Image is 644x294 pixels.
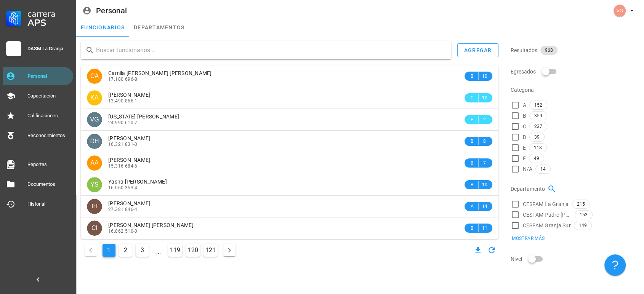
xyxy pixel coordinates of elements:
a: Personal [3,67,73,85]
span: 16.060.353-4 [108,185,138,190]
span: [US_STATE] [PERSON_NAME] [108,113,179,120]
span: Yasna [PERSON_NAME] [108,179,167,185]
div: DASM La Granja [27,46,70,52]
div: avatar [87,220,102,236]
span: 2 [482,116,488,123]
span: CI [91,220,98,236]
div: Resultados [511,41,640,59]
div: APS [27,18,70,27]
span: B [469,181,475,189]
span: [PERSON_NAME] [108,92,150,98]
span: B [469,137,475,145]
span: 24.990.610-7 [108,120,138,125]
div: Egresados [511,62,640,81]
span: C [469,94,475,102]
nav: Navegación de paginación [81,242,239,259]
div: Categoria [511,81,640,99]
span: A [523,101,526,109]
button: Ir a la página 120 [186,244,200,257]
span: C [523,123,526,130]
div: Departamento [511,180,640,198]
span: D [523,133,526,141]
span: 39 [534,133,540,141]
span: 215 [577,200,585,208]
span: B [469,224,475,232]
button: Ir a la página 121 [203,244,218,257]
span: 14 [540,165,546,173]
button: Ir a la página 3 [136,244,149,257]
span: 16.321.831-3 [108,142,138,147]
div: Personal [96,6,127,15]
span: N/A [523,165,533,173]
div: avatar [87,112,102,127]
span: 10 [482,72,488,80]
span: CA [90,69,99,84]
div: Reconocimientos [27,133,70,139]
span: 16.862.510-3 [108,228,138,234]
span: 968 [545,46,553,55]
span: A [469,203,475,210]
span: 13.490.866-1 [108,98,138,104]
span: Camila [PERSON_NAME] [PERSON_NAME] [108,70,212,76]
span: CESFAM Padre [PERSON_NAME] [523,211,572,219]
span: B [523,112,526,120]
span: 8 [482,137,488,145]
span: DH [90,134,99,149]
div: avatar [87,155,102,171]
span: E [469,116,475,123]
span: 153 [580,211,588,219]
div: avatar [87,177,102,192]
span: 15.316.684-6 [108,163,138,169]
span: 359 [534,112,542,120]
a: Historial [3,195,73,213]
div: avatar [87,90,102,105]
span: 17.180.696-8 [108,77,138,82]
span: 149 [579,221,587,230]
span: E [523,144,526,152]
span: AA [90,155,98,171]
span: 7 [482,159,488,167]
span: CESFAM Granja Sur [523,222,571,229]
span: B [469,72,475,80]
span: 118 [534,144,542,152]
span: 49 [534,154,539,163]
a: funcionarios [76,18,129,37]
span: KA [90,90,98,105]
a: Calificaciones [3,107,73,125]
span: 152 [534,101,542,109]
a: Documentos [3,175,73,193]
span: ... [152,244,165,256]
div: Documentos [27,181,70,187]
button: agregar [457,43,498,57]
a: departamentos [129,18,189,37]
span: YS [90,177,98,192]
div: avatar [87,69,102,84]
div: Nivel [511,250,640,268]
button: Mostrar más [507,233,549,244]
button: Ir a la página 119 [168,244,182,257]
div: Capacitación [27,93,70,99]
div: avatar [87,199,102,214]
span: VG [90,112,99,127]
div: Reportes [27,161,70,168]
span: IH [91,199,98,214]
div: Calificaciones [27,113,70,119]
a: Reportes [3,155,73,174]
a: Reconocimientos [3,126,73,145]
span: [PERSON_NAME] [PERSON_NAME] [108,222,194,228]
div: Carrera [27,9,70,18]
div: agregar [464,47,492,53]
input: Buscar funcionarios… [96,44,445,56]
button: Página actual, página 1 [103,244,115,257]
a: Capacitación [3,87,73,105]
span: 27.381.846-4 [108,207,138,212]
span: 10 [482,94,488,102]
span: [PERSON_NAME] [108,200,150,206]
span: 237 [534,122,542,131]
span: B [469,159,475,167]
span: Mostrar más [511,236,545,241]
div: Historial [27,201,70,207]
div: avatar [87,134,102,149]
button: Ir a la página 2 [119,244,132,257]
span: 11 [482,224,488,232]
